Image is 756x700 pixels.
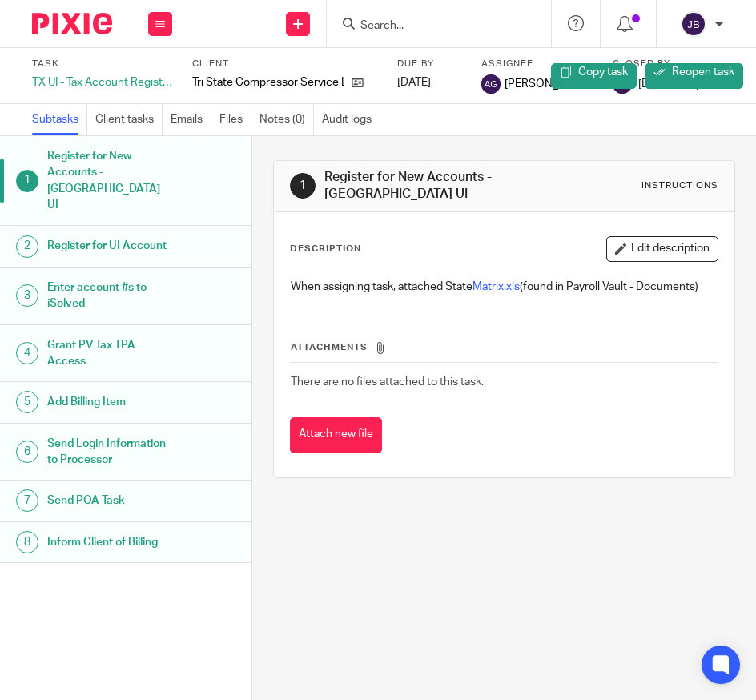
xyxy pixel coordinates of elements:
button: Edit description [606,236,718,262]
label: Assignee [481,58,593,70]
div: 3 [16,284,38,307]
h1: Send POA Task [47,489,173,513]
label: Closed by [613,58,712,70]
p: Description [290,243,361,255]
a: Emails [171,104,211,135]
h1: Register for UI Account [47,234,173,258]
h1: Register for New Accounts - [GEOGRAPHIC_DATA] UI [324,169,538,203]
div: [DATE] [397,74,461,91]
img: Pixie [32,13,112,34]
a: Reopen task [645,63,743,89]
a: Notes (0) [259,104,314,135]
div: 2 [16,235,38,258]
h1: Send Login Information to Processor [47,432,173,473]
p: When assigning task, attached State (found in Payroll Vault - Documents) [291,279,718,295]
a: Subtasks [32,104,87,135]
h1: Grant PV Tax TPA Access [47,333,173,374]
a: Audit logs [322,104,380,135]
div: TX UI - Tax Account Registration [32,74,172,91]
h1: Inform Client of Billing [47,530,173,554]
img: svg%3E [481,74,501,94]
div: Instructions [641,179,718,192]
div: 5 [16,391,38,413]
h1: Enter account #s to iSolved [47,276,173,316]
h1: Register for New Accounts - [GEOGRAPHIC_DATA] UI [47,144,173,217]
span: [PERSON_NAME] [505,76,593,92]
span: Attachments [291,343,368,352]
span: [DATE] 4:09pm [638,78,712,90]
label: Task [32,58,172,70]
label: Due by [397,58,461,70]
p: Tri State Compressor Service LLC [192,74,344,91]
img: svg%3E [681,11,706,37]
div: 1 [290,173,316,199]
span: Reopen task [672,66,734,78]
div: 8 [16,531,38,553]
button: Attach new file [290,417,382,453]
a: Copy task [551,63,637,89]
span: There are no files attached to this task. [291,376,484,388]
h1: Add Billing Item [47,390,173,414]
div: 7 [16,489,38,512]
a: Matrix.xls [472,281,520,292]
div: 6 [16,441,38,463]
a: Client tasks [95,104,163,135]
div: 4 [16,342,38,364]
label: Client [192,58,381,70]
a: Files [219,104,251,135]
span: Copy task [578,66,628,78]
input: Search [359,19,503,34]
div: 1 [16,170,38,192]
